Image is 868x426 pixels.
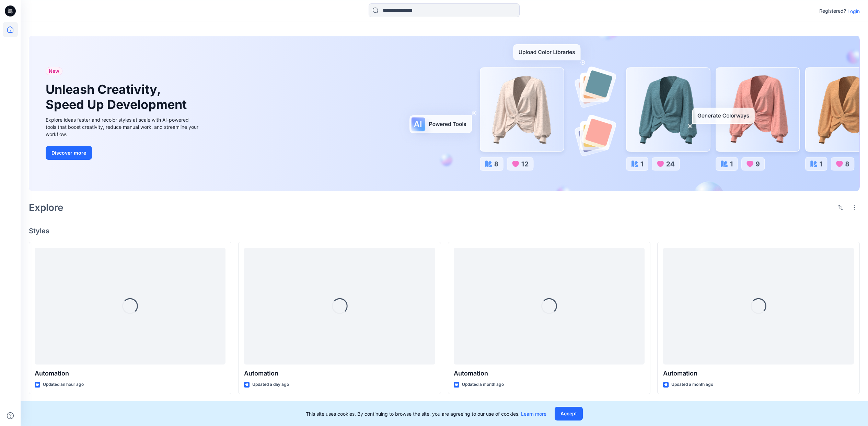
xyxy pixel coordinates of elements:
p: Login [847,8,860,15]
p: Automation [35,369,225,378]
p: Updated a month ago [671,381,713,388]
span: New [49,67,59,75]
p: Updated a month ago [462,381,504,388]
p: Automation [244,369,435,378]
h4: Styles [29,227,860,235]
a: Discover more [46,146,200,160]
p: Updated a day ago [252,381,289,388]
button: Discover more [46,146,92,160]
div: Explore ideas faster and recolor styles at scale with AI-powered tools that boost creativity, red... [46,116,200,138]
a: Learn more [521,411,546,417]
h1: Unleash Creativity, Speed Up Development [46,82,190,112]
h2: Explore [29,202,63,213]
p: Automation [663,369,854,378]
p: This site uses cookies. By continuing to browse the site, you are agreeing to our use of cookies. [306,410,546,417]
button: Accept [555,407,583,421]
p: Updated an hour ago [43,381,84,388]
p: Automation [454,369,645,378]
p: Registered? [819,7,846,15]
